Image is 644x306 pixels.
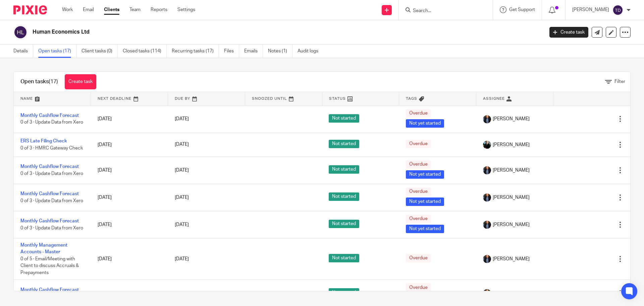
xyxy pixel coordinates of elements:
[406,97,417,100] span: Tags
[244,45,263,58] a: Emails
[509,7,535,12] span: Get Support
[13,25,28,39] img: svg%3E
[20,226,83,230] span: 0 of 3 · Update Data from Xero
[329,220,359,228] span: Not started
[91,133,168,157] td: [DATE]
[329,288,359,297] span: Not started
[406,160,431,169] span: Overdue
[406,283,431,292] span: Overdue
[493,141,530,148] span: [PERSON_NAME]
[91,238,168,279] td: [DATE]
[38,45,76,58] a: Open tasks (17)
[572,6,609,13] p: [PERSON_NAME]
[406,198,444,206] span: Not yet started
[33,29,438,36] h2: Human Economics Ltd
[483,115,491,123] img: martin-hickman.jpg
[104,6,119,13] a: Clients
[20,199,83,203] span: 0 of 3 · Update Data from Xero
[406,254,431,262] span: Overdue
[493,116,530,122] span: [PERSON_NAME]
[20,171,83,176] span: 0 of 3 · Update Data from Xero
[298,45,323,58] a: Audit logs
[612,5,623,15] img: svg%3E
[65,74,96,89] a: Create task
[20,219,79,223] a: Monthly Cashflow Forecast
[483,193,491,202] img: martin-hickman.jpg
[493,194,530,201] span: [PERSON_NAME]
[224,45,239,58] a: Files
[20,120,83,125] span: 0 of 3 · Update Data from Xero
[493,256,530,262] span: [PERSON_NAME]
[20,139,67,143] a: ERS Late Filing Check
[20,257,79,275] span: 0 of 5 · Email/Meeting with Client to discuss Accruals & Prepayments
[493,167,530,174] span: [PERSON_NAME]
[175,257,189,261] span: [DATE]
[614,79,625,84] span: Filter
[406,187,431,196] span: Overdue
[20,288,79,292] a: Monthly Cashflow Forecast
[329,140,359,148] span: Not started
[329,97,346,100] span: Status
[49,79,58,84] span: (17)
[493,290,530,297] span: [PERSON_NAME]
[20,113,79,118] a: Monthly Cashflow Forecast
[493,221,530,228] span: [PERSON_NAME]
[406,170,444,179] span: Not yet started
[329,114,359,123] span: Not started
[406,109,431,118] span: Overdue
[175,195,189,200] span: [DATE]
[329,192,359,201] span: Not started
[62,6,73,13] a: Work
[268,45,292,58] a: Notes (1)
[83,6,94,13] a: Email
[406,119,444,128] span: Not yet started
[483,141,491,149] img: nicky-partington.jpg
[20,146,83,150] span: 0 of 3 · HMRC Gateway Check
[20,243,67,254] a: Monthly Management Accounts - Master
[20,164,79,169] a: Monthly Cashflow Forecast
[483,289,491,297] img: martin-hickman.jpg
[252,97,287,100] span: Snoozed Until
[13,45,33,58] a: Details
[175,117,189,121] span: [DATE]
[91,157,168,184] td: [DATE]
[177,6,195,13] a: Settings
[329,254,359,262] span: Not started
[406,140,431,148] span: Overdue
[91,211,168,238] td: [DATE]
[175,142,189,147] span: [DATE]
[172,45,219,58] a: Recurring tasks (17)
[13,5,47,14] img: Pixie
[91,105,168,133] td: [DATE]
[483,221,491,229] img: martin-hickman.jpg
[20,191,79,196] a: Monthly Cashflow Forecast
[175,168,189,173] span: [DATE]
[412,8,473,14] input: Search
[20,78,58,85] h1: Open tasks
[483,255,491,263] img: martin-hickman.jpg
[406,225,444,233] span: Not yet started
[91,184,168,211] td: [DATE]
[549,27,588,38] a: Create task
[406,215,431,223] span: Overdue
[483,166,491,174] img: martin-hickman.jpg
[175,222,189,227] span: [DATE]
[123,45,167,58] a: Closed tasks (114)
[82,45,118,58] a: Client tasks (0)
[129,6,141,13] a: Team
[329,165,359,174] span: Not started
[151,6,167,13] a: Reports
